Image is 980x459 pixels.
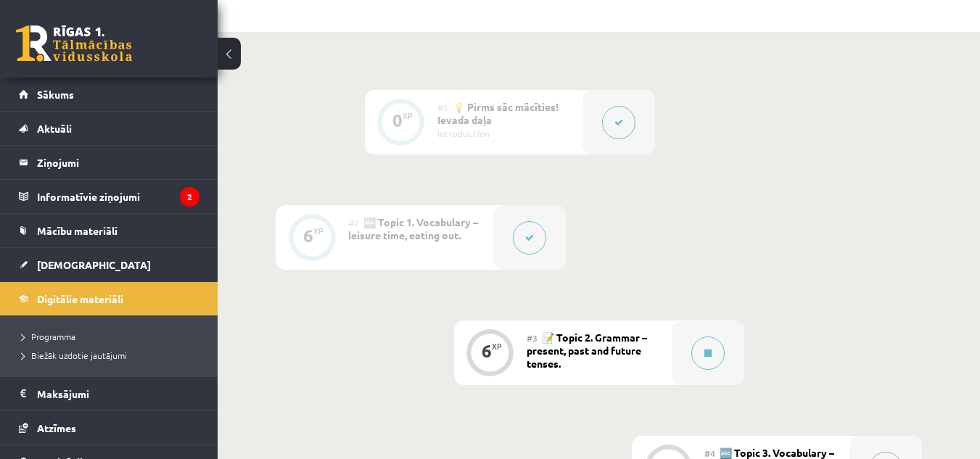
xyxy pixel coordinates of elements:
[19,377,199,410] a: Maksājumi
[437,100,559,126] span: 💡 Pirms sāc mācīties! Ievada daļa
[37,146,199,179] legend: Ziņojumi
[348,215,478,241] span: 🔤 Topic 1. Vocabulary – leisure time, eating out.
[392,114,403,127] div: 0
[22,350,127,361] span: Biežāk uzdotie jautājumi
[403,112,413,120] div: XP
[492,342,502,350] div: XP
[348,217,359,228] span: #2
[437,127,572,140] div: Introduction
[19,180,199,213] a: Informatīvie ziņojumi2
[527,331,647,370] span: 📝 Topic 2. Grammar – present, past and future tenses.
[37,258,151,271] span: [DEMOGRAPHIC_DATA]
[180,187,199,207] i: 2
[22,331,75,342] span: Programma
[22,349,203,362] a: Biežāk uzdotie jautājumi
[37,122,72,135] span: Aktuāli
[303,229,313,242] div: 6
[437,102,448,113] span: #1
[37,224,118,237] span: Mācību materiāli
[37,292,123,305] span: Digitālie materiāli
[37,421,76,434] span: Atzīmes
[19,282,199,315] a: Digitālie materiāli
[19,214,199,247] a: Mācību materiāli
[37,180,199,213] legend: Informatīvie ziņojumi
[37,377,199,410] legend: Maksājumi
[37,88,74,101] span: Sākums
[22,330,203,343] a: Programma
[19,146,199,179] a: Ziņojumi
[19,248,199,281] a: [DEMOGRAPHIC_DATA]
[313,227,324,235] div: XP
[527,332,538,344] span: #3
[19,78,199,111] a: Sākums
[19,112,199,145] a: Aktuāli
[704,447,715,459] span: #4
[16,25,132,62] a: Rīgas 1. Tālmācības vidusskola
[482,344,492,357] div: 6
[19,411,199,444] a: Atzīmes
